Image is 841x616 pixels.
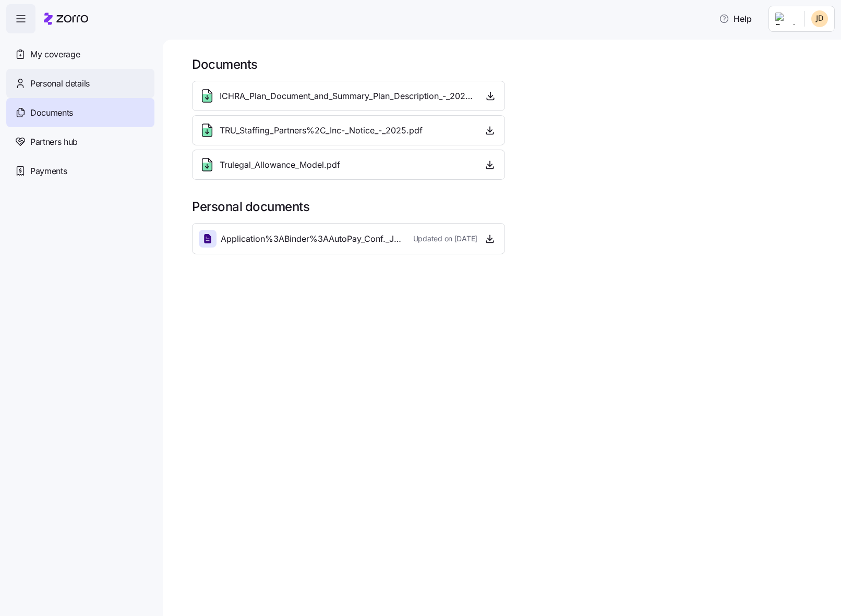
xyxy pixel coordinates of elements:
h1: Personal documents [192,199,826,215]
span: My coverage [30,48,80,61]
span: Trulegal_Allowance_Model.pdf [220,158,340,171]
span: TRU_Staffing_Partners%2C_Inc-_Notice_-_2025.pdf [220,124,423,137]
span: Documents [30,106,73,119]
a: Documents [6,98,154,127]
img: Employer logo [775,13,796,25]
a: Partners hub [6,127,154,156]
span: Application%3ABinder%3AAutoPay_Conf._JDelgado.pdf [221,232,405,245]
span: Personal details [30,77,90,90]
a: Payments [6,156,154,186]
button: Help [711,8,760,29]
h1: Documents [192,56,826,72]
span: Help [719,13,752,25]
a: Personal details [6,69,154,98]
span: Updated on [DATE] [413,233,477,244]
a: My coverage [6,40,154,69]
span: Payments [30,165,67,178]
span: ICHRA_Plan_Document_and_Summary_Plan_Description_-_2025.pdf [220,90,474,103]
span: Partners hub [30,135,78,149]
img: 3ec5d2eed06be18bf036042d3b68a05a [811,10,828,27]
